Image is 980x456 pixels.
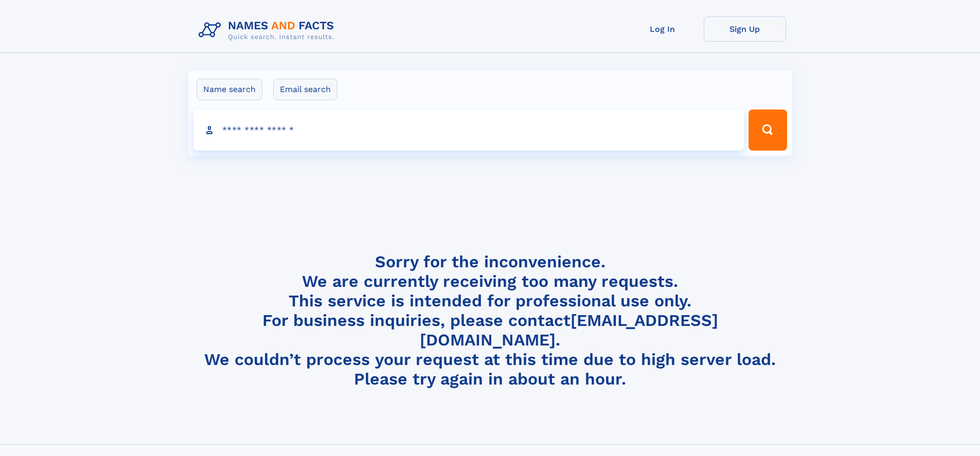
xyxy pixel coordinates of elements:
[621,16,704,42] a: Log In
[194,252,786,389] h4: Sorry for the inconvenience. We are currently receiving too many requests. This service is intend...
[749,110,787,151] button: Search Button
[273,79,337,100] label: Email search
[704,16,786,42] a: Sign Up
[197,79,262,100] label: Name search
[193,110,744,151] input: search input
[420,311,718,350] a: [EMAIL_ADDRESS][DOMAIN_NAME]
[194,16,343,44] img: Logo Names and Facts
